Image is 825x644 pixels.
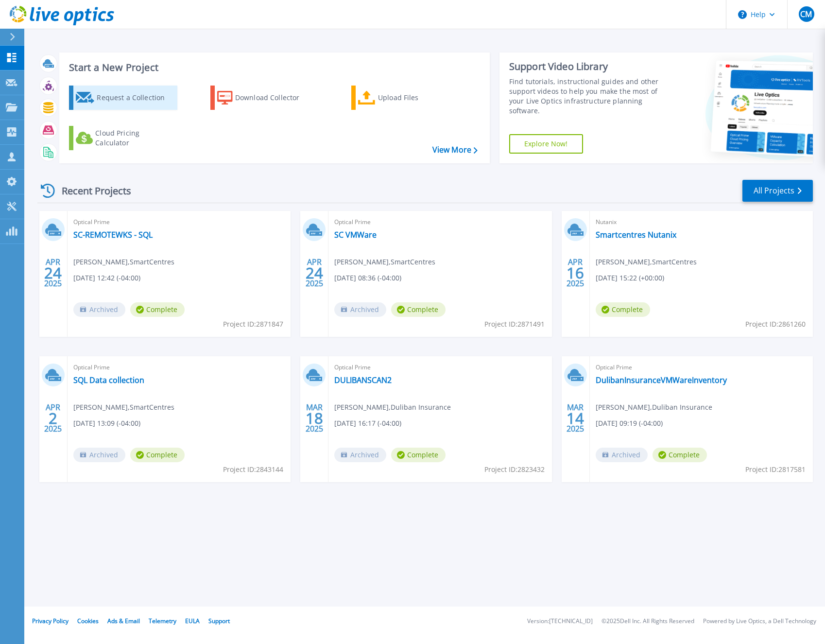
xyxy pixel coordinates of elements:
span: 16 [567,269,584,277]
div: APR 2025 [305,255,324,291]
div: APR 2025 [566,255,584,291]
div: Recent Projects [37,179,144,203]
div: Find tutorials, instructional guides and other support videos to help you make the most of your L... [509,77,668,116]
div: Cloud Pricing Calculator [95,128,173,148]
a: Request a Collection [69,86,177,110]
a: Explore Now! [509,134,583,154]
span: [PERSON_NAME] , SmartCentres [596,257,697,267]
span: 24 [44,269,62,277]
span: CM [800,10,812,18]
div: Request a Collection [97,88,174,107]
div: MAR 2025 [566,400,584,436]
span: Optical Prime [73,362,285,373]
a: Support [208,617,230,625]
a: DULIBANSCAN2 [334,375,392,385]
a: Download Collector [210,86,319,110]
a: Smartcentres Nutanix [596,230,676,240]
a: SC VMWare [334,230,377,240]
span: Complete [391,448,446,462]
span: [DATE] 09:19 (-04:00) [596,418,663,429]
span: Archived [73,302,125,317]
span: Project ID: 2823432 [484,464,545,475]
div: Download Collector [235,88,313,107]
span: Project ID: 2871847 [223,319,283,330]
a: Cloud Pricing Calculator [69,126,177,150]
span: 18 [306,414,323,422]
span: [PERSON_NAME] , SmartCentres [334,257,435,267]
span: Archived [596,448,648,462]
span: [DATE] 15:22 (+00:00) [596,273,664,283]
span: [PERSON_NAME] , Duliban Insurance [596,402,712,413]
span: Complete [653,448,707,462]
span: Complete [130,448,185,462]
div: MAR 2025 [305,400,324,436]
span: Optical Prime [334,217,546,227]
span: 14 [567,414,584,422]
span: [PERSON_NAME] , SmartCentres [73,257,174,267]
a: Privacy Policy [32,617,69,625]
span: Complete [391,302,446,317]
span: [PERSON_NAME] , Duliban Insurance [334,402,451,413]
span: [DATE] 13:09 (-04:00) [73,418,140,429]
div: Support Video Library [509,60,668,73]
div: APR 2025 [44,400,62,436]
li: Version: [TECHNICAL_ID] [527,618,593,625]
span: 24 [306,269,323,277]
span: Optical Prime [334,362,546,373]
li: © 2025 Dell Inc. All Rights Reserved [602,618,694,625]
a: SC-REMOTEWKS - SQL [73,230,153,240]
span: [PERSON_NAME] , SmartCentres [73,402,174,413]
a: EULA [185,617,200,625]
li: Powered by Live Optics, a Dell Technology [703,618,816,625]
span: [DATE] 16:17 (-04:00) [334,418,401,429]
span: Nutanix [596,217,807,227]
div: Upload Files [378,88,456,107]
span: Project ID: 2861260 [745,319,806,330]
a: Telemetry [149,617,176,625]
a: SQL Data collection [73,375,144,385]
a: Cookies [77,617,99,625]
span: Archived [334,448,386,462]
a: DulibanInsuranceVMWareInventory [596,375,727,385]
span: [DATE] 08:36 (-04:00) [334,273,401,283]
span: Project ID: 2817581 [745,464,806,475]
span: Archived [73,448,125,462]
a: All Projects [742,180,813,202]
div: APR 2025 [44,255,62,291]
span: Optical Prime [73,217,285,227]
span: Optical Prime [596,362,807,373]
a: Ads & Email [107,617,140,625]
span: 2 [49,414,57,422]
a: Upload Files [351,86,460,110]
span: Complete [130,302,185,317]
a: View More [432,145,478,155]
h3: Start a New Project [69,62,477,73]
span: [DATE] 12:42 (-04:00) [73,273,140,283]
span: Project ID: 2843144 [223,464,283,475]
span: Archived [334,302,386,317]
span: Complete [596,302,650,317]
span: Project ID: 2871491 [484,319,545,330]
